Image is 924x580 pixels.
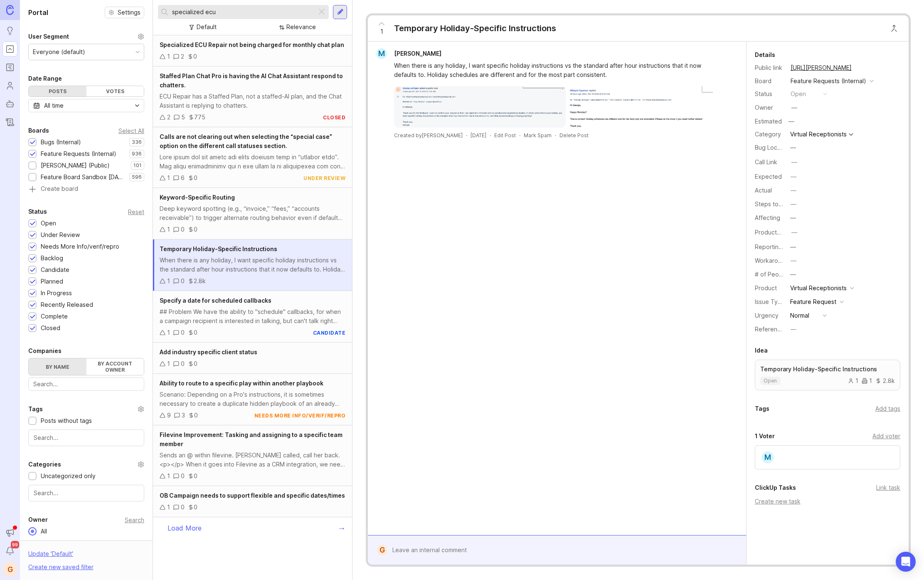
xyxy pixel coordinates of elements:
div: Temporary Holiday-Specific Instructions [394,22,556,34]
input: Search... [34,489,139,498]
div: Default [197,22,217,32]
div: Status [755,89,784,99]
label: Issue Type [755,298,785,305]
label: Bug Location [755,144,791,151]
div: 2.8k [875,378,895,384]
div: 0 [194,411,198,420]
span: Calls are not clearing out when selecting the “special case” option on the different call statuse... [160,133,332,149]
div: Feature Request [790,297,836,306]
label: ProductboardID [755,229,799,236]
input: Search... [172,7,313,17]
a: Roadmaps [2,60,17,75]
div: candidate [313,329,346,336]
div: Created by [PERSON_NAME] [394,132,463,139]
img: https://canny-assets.io/images/ff952a0b8b7e8dbd2efdebf3fd31aeb7.png [569,86,713,128]
div: Scenario: Depending on a Pro's instructions, it is sometimes necessary to create a duplicate hidd... [160,390,345,408]
span: Ability to route to a specific play within another playbook [160,380,323,387]
div: ## Problem We have the ability to "schedule" callbacks, for when a campaign recipient is interest... [160,307,345,326]
svg: toggle icon [131,102,144,109]
div: — [791,228,797,237]
span: 1 [380,27,383,36]
div: Companies [28,346,62,356]
label: By name [29,358,86,375]
button: Announcements [2,525,17,540]
label: By account owner [86,358,144,375]
label: Reference(s) [755,326,792,333]
div: 775 [194,113,205,122]
a: Settings [105,7,144,18]
span: Staffed Plan Chat Pro is having the AI Chat Assistant respond to chatters. [160,72,343,89]
div: Board [755,77,784,86]
h1: Portal [28,7,48,17]
div: Estimated [755,118,782,124]
div: — [791,172,796,181]
button: Steps to Reproduce [788,199,799,210]
div: 0 [194,225,197,234]
button: Mark Spam [524,132,552,139]
div: Link task [876,483,900,492]
div: — [791,200,796,209]
a: Specify a date for scheduled callbacks## Problem We have the ability to "schedule" callbacks, for... [153,291,352,343]
div: Lore ipsum dol sit ametc adi elits doeiusm temp in “utlabor etdo”. Mag aliqu enimadminimv qui n e... [160,153,345,171]
div: 0 [181,471,185,481]
div: 5 [181,113,185,122]
div: 0 [194,359,197,368]
div: Everyone (default) [33,47,85,57]
div: Uncategorized only [41,471,96,481]
div: When there is any holiday, I want specific holiday instructions vs the standard after hour instru... [160,256,345,274]
div: 6 [181,173,185,183]
div: 1 [167,503,170,512]
div: 2 [167,113,170,122]
div: Under Review [41,230,80,239]
div: — [791,158,797,167]
div: All time [44,101,64,110]
label: Urgency [755,312,779,319]
button: Workaround [788,255,799,266]
div: Complete [41,312,68,321]
div: Relevance [286,22,316,32]
button: Notifications [2,543,17,558]
div: Sends an @ within filevine. [PERSON_NAME] called, call her back. <p></p> When it goes into Filevi... [160,451,345,469]
div: ClickUp Tasks [755,483,796,493]
div: — [790,213,796,222]
div: — [790,270,796,279]
img: https://canny-assets.io/images/c5c33b8f368f2366c1df99e091ef5613.png [394,86,566,128]
div: 2.8k [194,276,206,286]
div: Virtual Receptionists [790,284,847,293]
div: · [466,132,467,139]
a: Specialized ECU Repair not being charged for monthly chat plan120 [153,35,352,67]
p: 101 [133,162,142,169]
a: Ability to route to a specific play within another playbookScenario: Depending on a Pro's instruc... [153,374,352,425]
div: · [519,132,520,139]
div: Add tags [875,404,900,413]
div: 0 [193,52,197,61]
button: G [2,562,17,577]
div: 0 [181,276,185,286]
div: All [37,527,51,536]
div: 1 [167,471,170,481]
a: Changelog [2,115,17,130]
div: Needs More Info/verif/repro [41,242,119,251]
div: 1 [167,359,170,368]
a: Ideas [2,23,17,38]
div: open [791,89,806,99]
span: Temporary Holiday-Specific Instructions [160,245,277,252]
img: Canny Home [6,5,14,15]
a: Filevine Improvement: Tasking and assigning to a specific team memberSends an @ within filevine. ... [153,425,352,486]
div: under review [303,175,345,182]
div: Select All [118,128,144,133]
p: Temporary Holiday-Specific Instructions [760,365,895,373]
div: Feature Requests (Internal) [41,149,116,158]
div: Add voter [872,432,900,441]
span: Add industry specific client status [160,348,257,355]
div: Create new saved filter [28,563,94,572]
div: 0 [181,359,185,368]
label: Actual [755,187,772,194]
div: 0 [194,328,197,337]
div: Posts [29,86,86,96]
div: Public link [755,63,784,72]
label: Product [755,284,777,291]
div: Feature Board Sandbox [DATE] [41,173,125,182]
div: Recently Released [41,300,93,309]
